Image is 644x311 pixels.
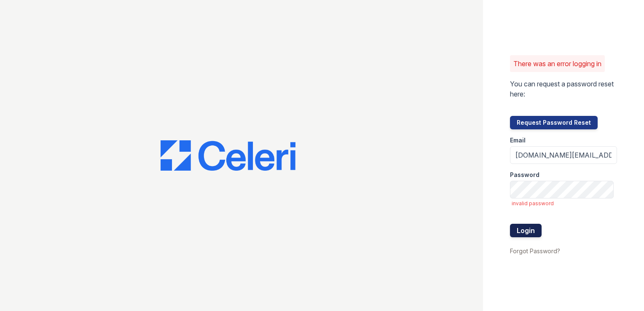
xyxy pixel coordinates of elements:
[510,136,526,145] label: Email
[512,200,617,207] span: invalid password
[513,59,601,69] p: There was an error logging in
[510,79,617,99] p: You can request a password reset here:
[510,247,560,255] a: Forgot Password?
[510,224,542,237] button: Login
[510,171,539,179] label: Password
[510,116,598,129] button: Request Password Reset
[161,140,295,171] img: CE_Logo_Blue-a8612792a0a2168367f1c8372b55b34899dd931a85d93a1a3d3e32e68fde9ad4.png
